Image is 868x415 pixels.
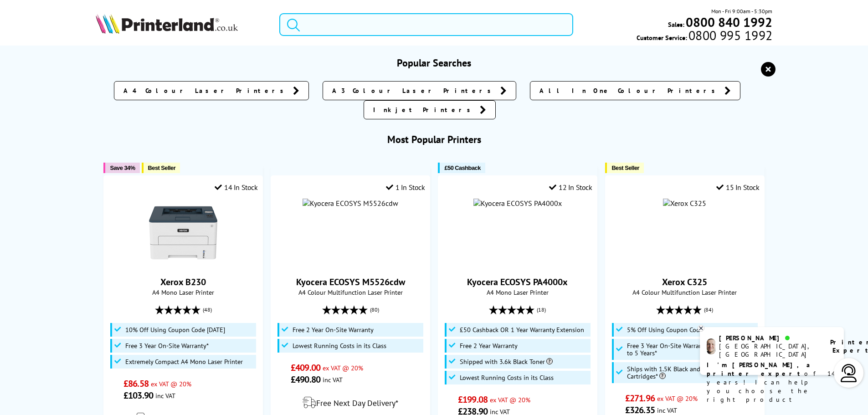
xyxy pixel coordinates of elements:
span: Mon - Fri 9:00am - 5:30pm [711,7,772,15]
div: 14 In Stock [215,183,257,192]
span: £50 Cashback [444,164,480,171]
a: Printerland Logo [96,14,268,36]
span: inc VAT [155,391,175,400]
span: Ships with 1.5K Black and 1K CMY Toner Cartridges* [627,365,756,380]
span: Free 3 Year On-Site Warranty* [125,342,209,349]
span: £86.58 [123,378,149,389]
b: 0800 840 1992 [686,14,772,31]
span: Free 3 Year On-Site Warranty and Extend up to 5 Years* [627,342,756,357]
span: (48) [203,301,212,318]
img: Xerox C325 [663,199,706,208]
span: 0800 995 1992 [687,31,772,40]
span: Free 2 Year On-Site Warranty [293,326,374,333]
span: £490.80 [291,374,320,385]
div: 15 In Stock [716,183,759,192]
span: £199.08 [458,394,488,405]
a: Xerox C325 [662,276,707,288]
span: inc VAT [323,375,343,384]
div: 12 In Stock [549,183,592,192]
span: £50 Cashback OR 1 Year Warranty Extension [460,326,584,333]
span: Save 34% [110,164,135,171]
span: (84) [704,301,713,318]
img: ashley-livechat.png [707,338,715,354]
span: ex VAT @ 20% [151,379,191,388]
h3: Most Popular Printers [96,133,773,146]
a: 0800 840 1992 [684,18,772,26]
span: A4 Mono Laser Printer [108,288,257,297]
div: 1 In Stock [386,183,425,192]
span: Shipped with 3.6k Black Toner [460,358,553,365]
span: (18) [537,301,546,318]
button: Best Seller [605,163,644,173]
span: Extremely Compact A4 Mono Laser Printer [125,358,243,365]
span: A4 Colour Multifunction Laser Printer [276,288,425,297]
span: £409.00 [291,362,320,374]
span: Inkjet Printers [373,105,475,114]
span: Best Seller [148,164,176,171]
span: 10% Off Using Coupon Code [DATE] [125,326,225,333]
button: £50 Cashback [438,163,485,173]
span: Lowest Running Costs in its Class [460,374,554,381]
button: Best Seller [142,163,180,173]
span: ex VAT @ 20% [657,394,698,403]
span: £271.96 [625,392,655,404]
span: A4 Colour Multifunction Laser Printer [610,288,759,297]
img: Printerland Logo [96,14,238,34]
h3: Popular Searches [96,56,773,69]
span: A4 Mono Laser Printer [443,288,592,297]
span: inc VAT [657,406,677,415]
span: Customer Service: [637,31,772,42]
span: ex VAT @ 20% [323,364,363,372]
a: Xerox B230 [160,276,206,288]
span: All In One Colour Printers [539,86,720,95]
a: Inkjet Printers [364,100,496,119]
a: Kyocera ECOSYS PA4000x [467,276,568,288]
a: A3 Colour Laser Printers [323,81,516,100]
div: [GEOGRAPHIC_DATA], [GEOGRAPHIC_DATA] [719,342,819,359]
span: Lowest Running Costs in its Class [293,342,386,349]
img: Kyocera ECOSYS M5526cdw [303,199,398,208]
img: Xerox B230 [149,199,217,267]
span: £103.90 [123,389,153,401]
span: A3 Colour Laser Printers [332,86,496,95]
a: A4 Colour Laser Printers [114,81,309,100]
a: Kyocera ECOSYS M5526cdw [296,276,405,288]
img: Kyocera ECOSYS PA4000x [473,199,562,208]
input: Search product or brand [279,13,573,36]
span: A4 Colour Laser Printers [123,86,288,95]
span: Best Seller [611,164,639,171]
a: Xerox B230 [149,260,217,269]
span: ex VAT @ 20% [490,395,530,404]
button: Save 34% [103,163,139,173]
span: 5% Off Using Coupon Code [DATE] [627,326,723,333]
img: user-headset-light.svg [840,364,858,382]
a: All In One Colour Printers [530,81,740,100]
span: Sales: [668,20,684,29]
b: I'm [PERSON_NAME], a printer expert [707,361,813,378]
p: of 14 years! I can help you choose the right product [707,361,837,404]
div: [PERSON_NAME] [719,334,819,342]
span: (80) [370,301,379,318]
span: Free 2 Year Warranty [460,342,518,349]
